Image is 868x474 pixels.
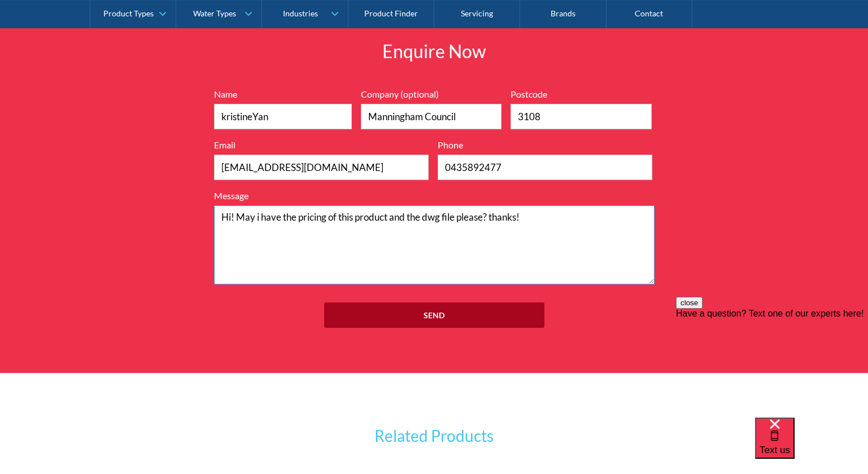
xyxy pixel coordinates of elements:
[283,9,318,19] div: Industries
[214,138,429,152] label: Email
[676,297,868,432] iframe: podium webchat widget prompt
[214,87,352,101] label: Name
[755,418,868,474] iframe: podium webchat widget bubble
[271,424,598,447] h3: Related Products
[208,87,660,339] form: Full Width Form
[361,87,502,101] label: Company (optional)
[511,87,652,101] label: Postcode
[193,9,236,19] div: Water Types
[271,38,598,65] h2: Enquire Now
[324,302,544,328] input: Send
[103,9,154,19] div: Product Types
[214,189,655,203] label: Message
[438,138,652,152] label: Phone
